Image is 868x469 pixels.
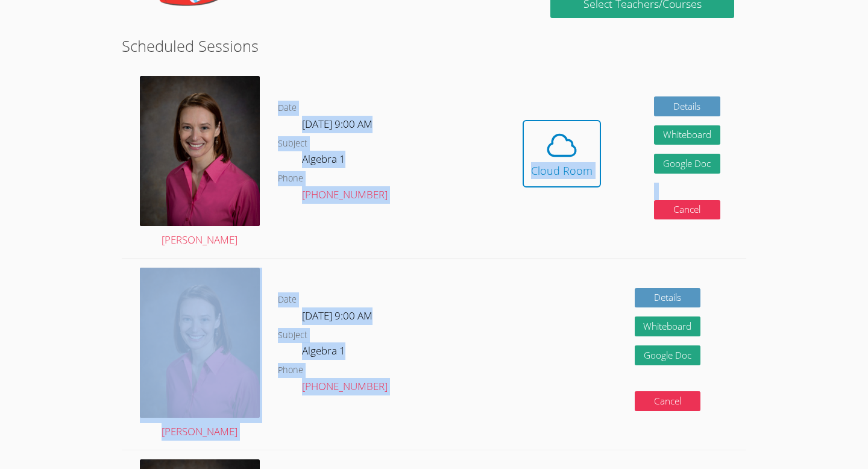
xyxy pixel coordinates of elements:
[278,136,307,151] dt: Subject
[302,151,348,171] dd: Algebra 1
[278,328,307,343] dt: Subject
[302,379,388,393] a: [PHONE_NUMBER]
[654,96,720,116] a: Details
[302,187,388,201] a: [PHONE_NUMBER]
[278,101,297,116] dt: Date
[654,154,720,174] a: Google Doc
[654,125,720,145] button: Whiteboard
[278,171,303,186] dt: Phone
[278,292,297,307] dt: Date
[531,162,593,179] div: Cloud Room
[140,76,260,226] img: Miller_Becky_headshot%20(3).jpg
[302,117,373,131] span: [DATE] 9:00 AM
[302,342,348,363] dd: Algebra 1
[140,268,260,418] img: Miller_Becky_headshot%20(3).jpg
[635,345,701,365] a: Google Doc
[635,288,701,308] a: Details
[122,34,747,57] h2: Scheduled Sessions
[635,391,701,411] button: Cancel
[140,76,260,249] a: [PERSON_NAME]
[654,200,720,220] button: Cancel
[635,316,701,336] button: Whiteboard
[278,363,303,378] dt: Phone
[140,268,260,441] a: [PERSON_NAME]
[302,309,373,323] span: [DATE] 9:00 AM
[523,120,601,187] button: Cloud Room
